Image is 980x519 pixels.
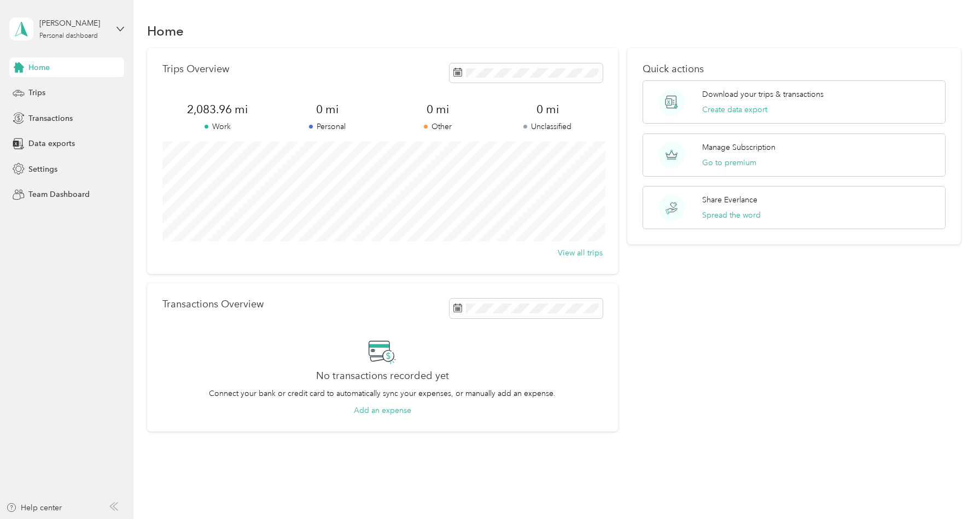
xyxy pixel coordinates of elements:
[162,121,272,132] p: Work
[702,142,775,153] p: Manage Subscription
[382,121,492,132] p: Other
[354,405,411,416] button: Add an expense
[702,104,767,115] button: Create data export
[702,157,756,168] button: Go to premium
[28,87,45,98] span: Trips
[162,63,229,75] p: Trips Overview
[493,121,603,132] p: Unclassified
[28,189,90,200] span: Team Dashboard
[702,194,757,206] p: Share Everlance
[272,102,382,117] span: 0 mi
[272,121,382,132] p: Personal
[919,458,980,519] iframe: Everlance-gr Chat Button Frame
[39,18,108,29] div: [PERSON_NAME]
[316,370,449,382] h2: No transactions recorded yet
[162,299,264,310] p: Transactions Overview
[6,502,62,514] button: Help center
[28,164,57,175] span: Settings
[147,25,184,37] h1: Home
[702,89,824,100] p: Download your trips & transactions
[382,102,492,117] span: 0 mi
[162,102,272,117] span: 2,083.96 mi
[643,63,946,75] p: Quick actions
[493,102,603,117] span: 0 mi
[28,138,75,149] span: Data exports
[28,62,50,73] span: Home
[558,247,603,259] button: View all trips
[702,209,761,221] button: Spread the word
[209,388,556,399] p: Connect your bank or credit card to automatically sync your expenses, or manually add an expense.
[28,113,73,124] span: Transactions
[39,33,98,39] div: Personal dashboard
